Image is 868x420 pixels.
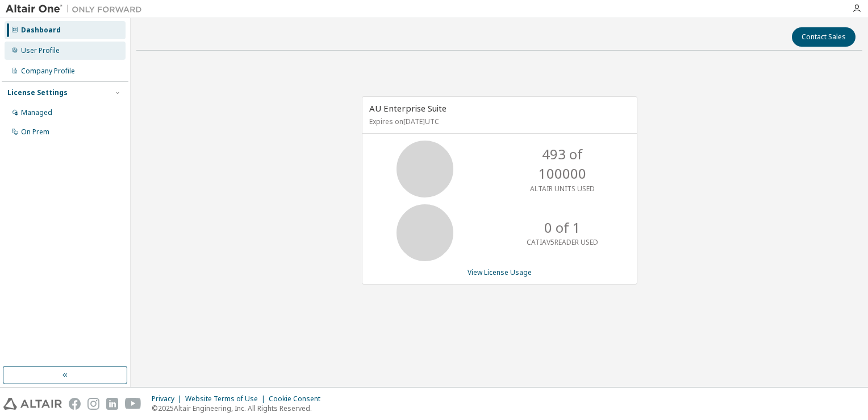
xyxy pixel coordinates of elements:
[6,3,148,15] img: Altair One
[3,398,62,410] img: altair_logo.svg
[125,398,141,410] img: youtube.svg
[87,398,99,410] img: instagram.svg
[185,394,269,403] div: Website Terms of Use
[152,394,185,403] div: Privacy
[21,26,61,35] div: Dashboard
[369,102,446,114] span: AU Enterprise Suite
[21,67,75,76] div: Company Profile
[21,127,49,137] div: On Prem
[7,88,68,97] div: License Settings
[527,237,598,247] p: CATIAV5READER USED
[21,46,60,55] div: User Profile
[530,184,595,193] p: ALTAIR UNITS USED
[369,117,627,126] p: Expires on [DATE] UTC
[152,403,327,413] p: © 2025 Altair Engineering, Inc. All Rights Reserved.
[269,394,327,403] div: Cookie Consent
[792,27,856,47] button: Contact Sales
[69,398,81,410] img: facebook.svg
[21,108,52,117] div: Managed
[468,267,532,277] a: View License Usage
[106,398,118,410] img: linkedin.svg
[517,145,608,184] p: 493 of 100000
[544,218,581,237] p: 0 of 1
